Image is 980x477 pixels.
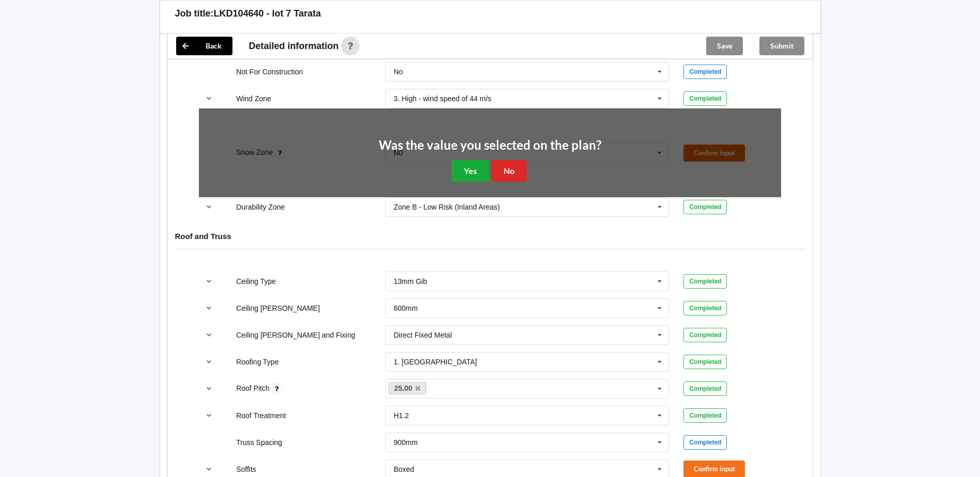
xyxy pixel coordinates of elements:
div: Completed [683,328,727,342]
div: Boxed [394,466,414,473]
label: Not For Construction [236,68,303,76]
button: reference-toggle [199,89,219,108]
button: reference-toggle [199,379,219,398]
button: reference-toggle [199,272,219,291]
label: Roofing Type [236,358,278,366]
div: Completed [683,408,727,423]
button: No [491,160,527,181]
div: Completed [683,200,727,214]
div: Completed [683,91,727,106]
div: Completed [683,301,727,315]
label: Roof Pitch [236,384,271,392]
div: Direct Fixed Metal [394,331,452,339]
div: 13mm Gib [394,278,427,285]
span: Detailed information [249,41,339,51]
h4: Roof and Truss [175,231,805,241]
h3: Job title: [175,8,214,20]
div: Zone B - Low Risk (Inland Areas) [394,203,500,211]
label: Soffits [236,465,256,473]
button: reference-toggle [199,299,219,317]
button: reference-toggle [199,353,219,371]
div: No [394,68,403,75]
div: Completed [683,65,727,79]
button: Yes [452,160,489,181]
label: Ceiling Type [236,277,276,285]
button: Back [176,37,232,55]
button: reference-toggle [199,326,219,344]
label: Ceiling [PERSON_NAME] [236,304,320,312]
div: Completed [683,381,727,396]
div: 600mm [394,305,418,312]
div: 1. [GEOGRAPHIC_DATA] [394,358,477,365]
label: Truss Spacing [236,438,282,447]
div: Completed [683,355,727,369]
a: 25.00 [388,382,427,394]
button: reference-toggle [199,406,219,425]
label: Roof Treatment [236,411,286,420]
label: Durability Zone [236,203,285,211]
div: 900mm [394,439,418,446]
h2: Was the value you selected on the plan? [379,137,601,153]
label: Ceiling [PERSON_NAME] and Fixing [236,331,355,339]
div: 3. High - wind speed of 44 m/s [394,95,491,102]
div: Completed [683,274,727,289]
button: reference-toggle [199,198,219,216]
div: Completed [683,435,727,450]
h3: LKD104640 - lot 7 Tarata [214,8,321,20]
label: Wind Zone [236,94,271,103]
div: H1.2 [394,412,409,419]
